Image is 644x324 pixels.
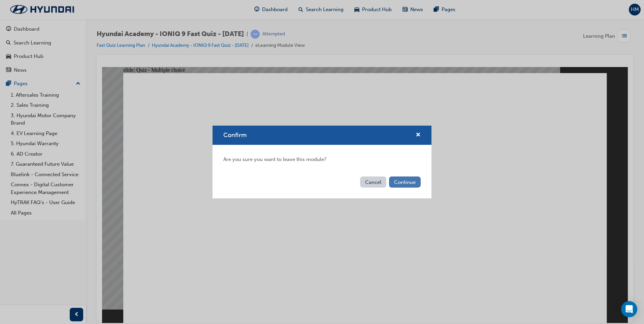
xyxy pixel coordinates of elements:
div: Are you sure you want to leave this module? [213,145,431,174]
div: Confirm [213,126,431,198]
button: Continue [389,176,421,188]
span: Confirm [223,131,247,139]
button: Cancel [360,176,386,188]
div: Open Intercom Messenger [621,301,637,317]
button: cross-icon [416,131,421,139]
span: cross-icon [416,132,421,138]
